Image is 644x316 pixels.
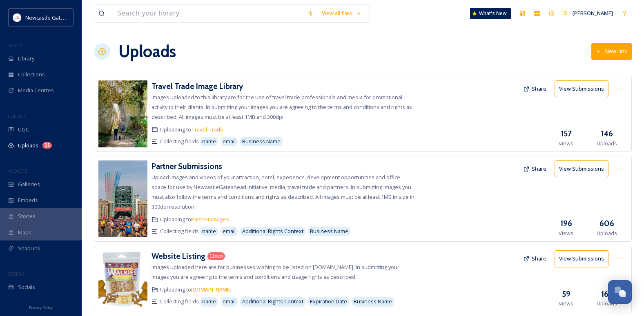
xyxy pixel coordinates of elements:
button: View Submissions [555,80,608,97]
a: Partner Images [191,216,229,223]
span: email [223,138,236,145]
span: Newcastle Gateshead Initiative [25,13,100,21]
a: [PERSON_NAME] [559,5,617,21]
span: Additional Rights Context [242,298,303,305]
span: Collections [18,71,45,78]
input: Search your library [113,4,303,22]
span: Privacy Policy [29,305,53,310]
h3: Travel Trade Image Library [152,81,243,91]
a: View Submissions [555,80,613,97]
span: email [223,298,236,305]
span: Galleries [18,180,40,188]
span: Uploads [597,229,617,237]
div: 11 new [207,252,225,260]
img: DqD9wEUd_400x400.jpg [13,13,21,22]
span: Library [18,55,34,62]
span: name [202,227,216,235]
span: Views [559,300,573,307]
span: name [202,298,216,305]
h3: 146 [601,128,613,140]
a: View all files [318,5,365,21]
a: View Submissions [555,250,613,267]
span: Media Centres [18,87,54,94]
span: Views [559,229,573,237]
span: Maps [18,229,31,236]
h3: Website Listing [152,251,205,261]
span: Collecting fields [160,227,199,235]
button: View Submissions [555,160,608,177]
span: Upload images and videos of your attraction, hotel, experience, development opportunities and off... [152,174,414,210]
h3: Partner Submissions [152,161,222,171]
span: MEDIA [8,42,22,48]
span: [PERSON_NAME] [573,9,613,17]
img: 5be6199d-0dbc-41bf-939a-ca0c2572ebb2.jpg [98,80,147,147]
h3: 606 [599,218,614,229]
a: Travel Trade Image Library [152,80,243,92]
a: Website Listing [152,250,205,262]
span: COLLECT [8,113,26,119]
h3: 196 [560,218,572,229]
a: Uploads [118,39,176,64]
span: Additional Rights Context [242,227,303,235]
button: New Link [591,43,632,60]
button: Share [519,251,550,267]
span: Socials [18,283,35,291]
button: View Submissions [555,250,608,267]
span: Views [559,140,573,147]
span: Uploads [597,300,617,307]
span: Collecting fields [160,138,199,145]
span: Images uploaded to this library are for the use of travel trade professionals and media for promo... [152,93,412,120]
span: Stories [18,212,36,220]
span: name [202,138,216,145]
span: UGC [18,126,29,134]
span: Uploading to [160,286,232,294]
a: Travel Trade [191,126,223,133]
img: 0d512934-32bf-4bae-a5f5-f6b840bab5c0.jpg [98,250,147,307]
a: What's New [470,8,511,19]
div: 11 [42,142,52,149]
span: Business Name [242,138,281,145]
span: Images uploaded here are for businesses wishing to be listed on [DOMAIN_NAME]. In submitting your... [152,263,399,280]
span: Uploading to [160,216,229,223]
a: [DOMAIN_NAME] [191,286,232,293]
span: Uploading to [160,126,223,134]
span: WIDGETS [8,168,27,174]
span: Collecting fields [160,298,199,305]
span: Uploads [597,140,617,147]
img: c9aa54f0-576a-44b9-a7d0-308fb645d188.jpg [98,160,147,237]
button: Share [519,81,550,97]
button: Open Chat [608,280,632,304]
span: email [223,227,236,235]
h3: 157 [561,128,572,140]
span: Business Name [310,227,348,235]
span: Uploads [18,142,38,149]
a: View Submissions [555,160,613,177]
span: Expiration Date [310,298,347,305]
h3: 163 [601,288,613,300]
button: Share [519,161,550,177]
span: Embeds [18,196,38,204]
a: Partner Submissions [152,160,222,172]
span: Business Name [354,298,392,305]
a: Privacy Policy [29,302,53,312]
span: SOCIALS [8,271,25,277]
span: SnapLink [18,245,40,252]
h3: 59 [562,288,570,300]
